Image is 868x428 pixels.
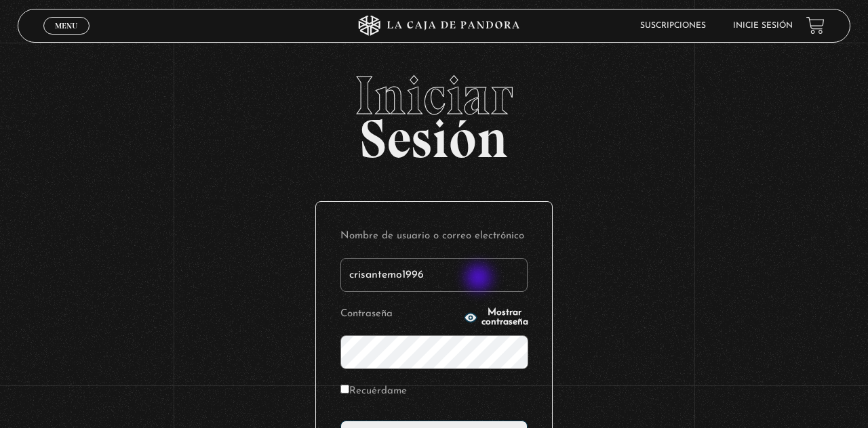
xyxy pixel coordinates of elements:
label: Recuérdame [340,381,407,402]
a: Suscripciones [640,22,706,30]
span: Menu [55,22,77,30]
input: Recuérdame [340,385,349,393]
span: Iniciar [18,68,851,123]
span: Mostrar contraseña [481,308,528,327]
label: Nombre de usuario o correo electrónico [340,226,528,247]
a: Inicie sesión [733,22,793,30]
a: View your shopping cart [806,16,825,35]
span: Cerrar [51,33,83,42]
button: Mostrar contraseña [464,308,528,327]
label: Contraseña [340,304,460,325]
h2: Sesión [18,68,851,155]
